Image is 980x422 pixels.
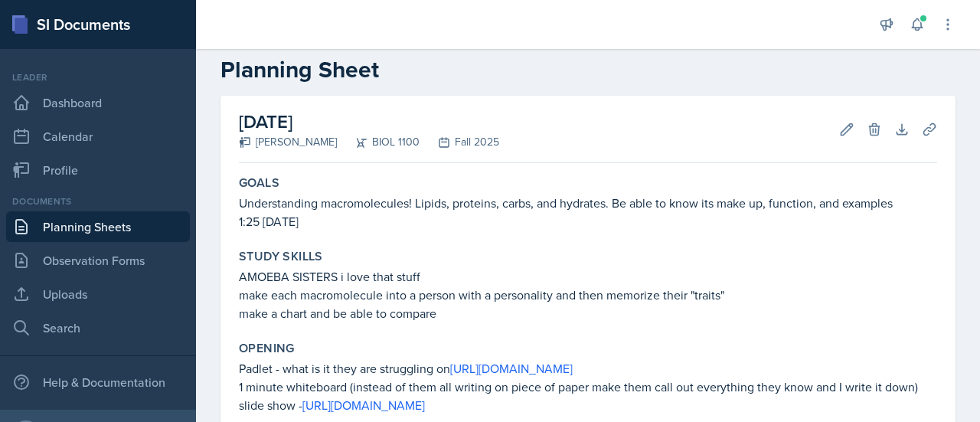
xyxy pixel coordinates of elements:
label: Goals [239,175,279,191]
div: [PERSON_NAME] [239,134,337,150]
p: make each macromolecule into a person with a personality and then memorize their "traits" [239,286,937,304]
a: [URL][DOMAIN_NAME] [450,360,573,377]
h2: [DATE] [239,108,499,136]
p: 1 minute whiteboard (instead of them all writing on piece of paper make them call out everything ... [239,378,937,396]
a: Planning Sheets [6,211,190,242]
div: Documents [6,195,190,208]
div: Help & Documentation [6,367,190,397]
p: make a chart and be able to compare [239,304,937,322]
a: Observation Forms [6,245,190,276]
a: Calendar [6,121,190,152]
p: Padlet - what is it they are struggling on [239,359,937,378]
a: Search [6,312,190,343]
h2: Planning Sheet [220,56,955,83]
div: BIOL 1100 [337,134,420,150]
a: Profile [6,155,190,185]
p: Understanding macromolecules! Lipids, proteins, carbs, and hydrates. Be able to know its make up,... [239,194,937,212]
a: [URL][DOMAIN_NAME] [302,397,425,414]
div: Leader [6,70,190,84]
label: Study Skills [239,249,323,264]
label: Opening [239,341,295,356]
a: Uploads [6,279,190,309]
p: slide show - [239,396,937,414]
div: Fall 2025 [420,134,499,150]
p: 1:25 [DATE] [239,212,937,231]
a: Dashboard [6,87,190,118]
p: AMOEBA SISTERS i love that stuff [239,267,937,286]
